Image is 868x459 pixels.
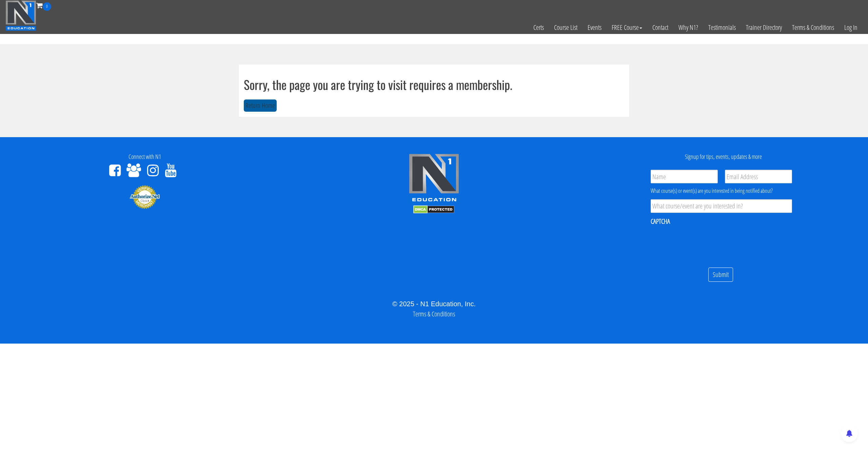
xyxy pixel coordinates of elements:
[651,199,792,213] input: What course/event are you interested in?
[673,11,703,44] a: Why N1?
[583,11,607,44] a: Events
[244,78,624,91] h1: Sorry, the page you are trying to visit requires a membership.
[528,11,549,44] a: Certs
[703,11,741,44] a: Testimonials
[651,230,754,257] iframe: reCAPTCHA
[651,187,792,195] div: What course(s) or event(s) are you interested in being notified about?
[647,11,673,44] a: Contact
[741,11,787,44] a: Trainer Directory
[43,2,51,11] span: 0
[36,1,51,10] a: 0
[5,0,36,31] img: n1-education
[5,153,284,160] h4: Connect with N1
[413,205,454,214] img: DMCA.com Protection Status
[607,11,647,44] a: FREE Course
[651,217,670,226] label: CAPTCHA
[725,170,792,183] input: Email Address
[787,11,839,44] a: Terms & Conditions
[708,268,733,282] input: Submit
[130,185,160,209] img: Authorize.Net Merchant - Click to Verify
[651,170,718,183] input: Name
[413,309,455,318] a: Terms & Conditions
[244,99,277,112] button: Return Home
[839,11,863,44] a: Log In
[584,153,863,160] h4: Signup for tips, events, updates & more
[5,299,863,309] div: © 2025 - N1 Education, Inc.
[409,153,459,204] img: n1-edu-logo
[549,11,583,44] a: Course List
